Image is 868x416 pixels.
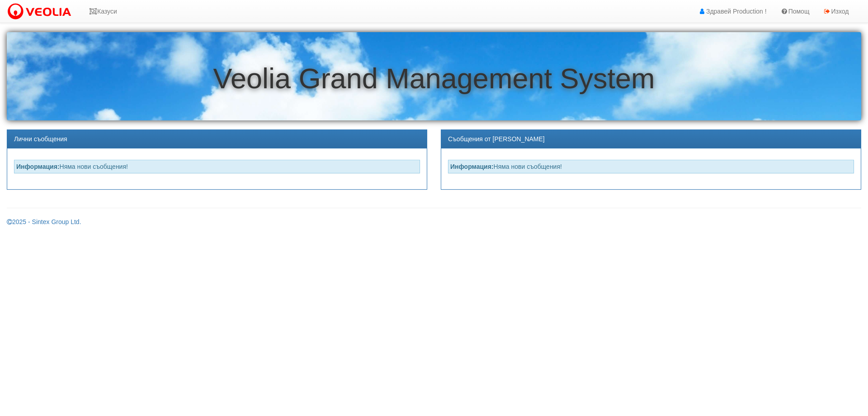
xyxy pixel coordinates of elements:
div: Съобщения от [PERSON_NAME] [441,130,861,148]
a: 2025 - Sintex Group Ltd. [7,218,81,225]
h1: Veolia Grand Management System [7,63,861,94]
img: VeoliaLogo.png [7,2,75,21]
strong: Информация: [450,163,494,170]
div: Няма нови съобщения! [14,160,420,173]
strong: Информация: [16,163,60,170]
div: Лични съобщения [7,130,427,148]
div: Няма нови съобщения! [448,160,854,173]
